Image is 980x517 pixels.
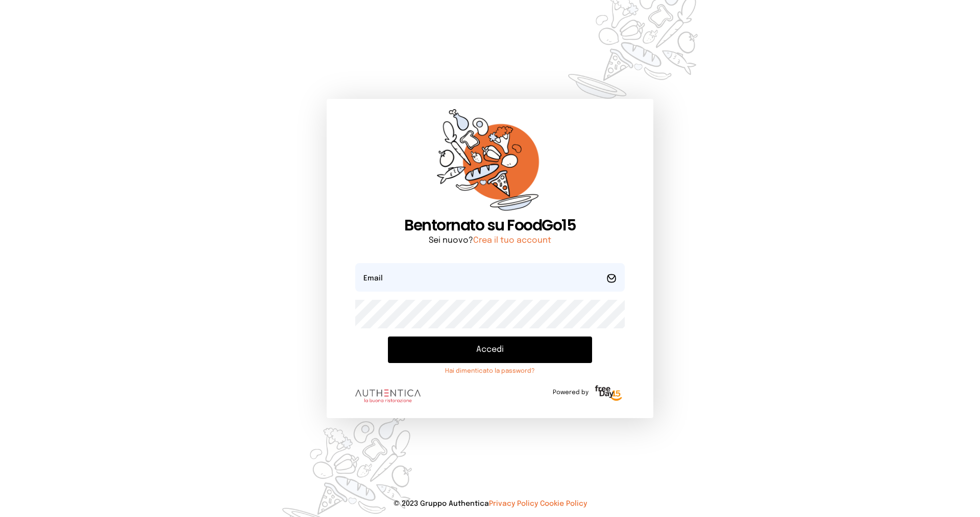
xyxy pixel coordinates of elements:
[540,500,587,507] a: Cookie Policy
[553,389,589,397] span: Powered by
[437,109,543,217] img: sticker-orange.65babaf.png
[489,500,538,507] a: Privacy Policy
[355,235,625,247] p: Sei nuovo?
[473,236,551,245] a: Crea il tuo account
[355,216,625,235] h1: Bentornato su FoodGo15
[355,390,421,403] img: logo.8f33a47.png
[388,337,592,363] button: Accedi
[593,383,625,404] img: logo-freeday.3e08031.png
[16,499,964,509] p: © 2023 Gruppo Authentica
[388,367,592,375] a: Hai dimenticato la password?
